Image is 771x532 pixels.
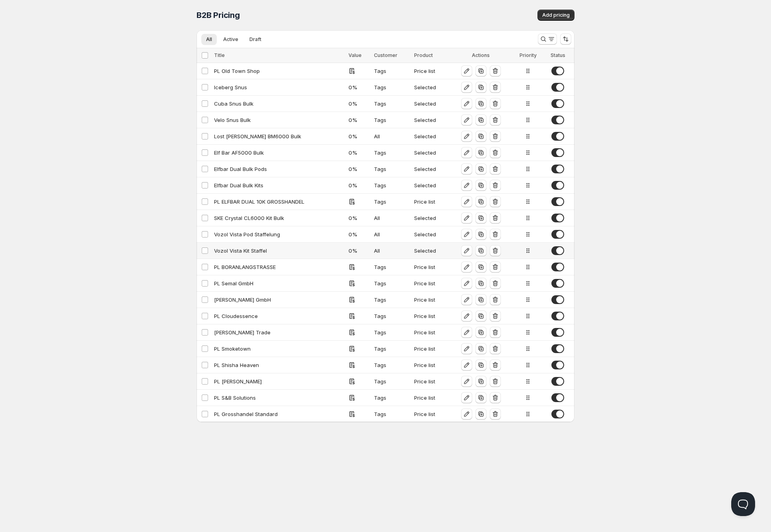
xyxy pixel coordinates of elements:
div: PL Semal GmbH [214,279,344,287]
div: Tags [374,100,409,108]
div: All [374,214,409,222]
div: Price list [414,394,447,402]
div: Price list [414,279,447,287]
div: Lost [PERSON_NAME] BM6000 Bulk [214,132,344,140]
div: Tags [374,263,409,271]
div: Selected [414,100,447,108]
button: Sort the results [560,33,571,45]
div: Selected [414,214,447,222]
div: Price list [414,263,447,271]
button: Search and filter results [538,33,557,45]
div: PL Shisha Heaven [214,361,344,369]
iframe: Help Scout Beacon - Open [731,492,755,516]
div: PL BORANLANGSTRASSE [214,263,344,271]
span: Customer [374,52,397,58]
div: 0 % [349,83,369,91]
div: Tags [374,83,409,91]
div: Price list [414,67,447,75]
span: Actions [472,52,490,58]
div: Selected [414,230,447,238]
div: Tags [374,198,409,206]
div: Cuba Snus Bulk [214,100,344,108]
span: Product [414,52,433,58]
div: Selected [414,181,447,189]
div: Tags [374,165,409,173]
div: Elfbar Dual Bulk Kits [214,181,344,189]
div: Price list [414,361,447,369]
span: Active [223,36,238,43]
div: [PERSON_NAME] GmbH [214,296,344,304]
div: 0 % [349,247,369,255]
div: Selected [414,247,447,255]
div: PL Smoketown [214,345,344,353]
div: Selected [414,165,447,173]
div: PL Grosshandel Standard [214,410,344,418]
div: Tags [374,279,409,287]
div: Price list [414,410,447,418]
div: Tags [374,116,409,124]
div: Selected [414,116,447,124]
div: Iceberg Snus [214,83,344,91]
div: SKE Crystal CL6000 Kit Bulk [214,214,344,222]
span: Priority [520,52,537,58]
div: All [374,132,409,140]
div: 0 % [349,165,369,173]
div: Tags [374,394,409,402]
div: PL Cloudessence [214,312,344,320]
div: Price list [414,312,447,320]
div: 0 % [349,132,369,140]
div: Selected [414,83,447,91]
div: Selected [414,132,447,140]
div: Price list [414,198,447,206]
div: Selected [414,149,447,157]
div: Price list [414,345,447,353]
span: B2B Pricing [197,10,240,20]
div: Tags [374,345,409,353]
div: [PERSON_NAME] Trade [214,328,344,336]
div: All [374,247,409,255]
span: Status [551,52,565,58]
div: 0 % [349,230,369,238]
span: Draft [249,36,261,43]
span: Title [214,52,225,58]
div: 0 % [349,214,369,222]
div: 0 % [349,116,369,124]
div: PL Old Town Shop [214,67,344,75]
span: All [206,36,212,43]
div: Tags [374,312,409,320]
span: Add pricing [542,12,570,18]
div: PL S&B Solutions [214,394,344,402]
div: PL ELFBAR DUAL 10K GROSSHANDEL [214,198,344,206]
div: Elf Bar AF5000 Bulk [214,149,344,157]
div: Vozol Vista Kit Staffel [214,247,344,255]
div: Tags [374,361,409,369]
span: Value [349,52,362,58]
div: Tags [374,377,409,385]
div: All [374,230,409,238]
div: Tags [374,328,409,336]
div: 0 % [349,100,369,108]
div: 0 % [349,149,369,157]
button: Add pricing [537,10,574,21]
div: Tags [374,67,409,75]
div: Velo Snus Bulk [214,116,344,124]
div: Tags [374,410,409,418]
div: Elfbar Dual Bulk Pods [214,165,344,173]
div: Tags [374,149,409,157]
div: Price list [414,328,447,336]
div: Tags [374,296,409,304]
div: Tags [374,181,409,189]
div: PL [PERSON_NAME] [214,377,344,385]
div: Vozol Vista Pod Staffelung [214,230,344,238]
div: 0 % [349,181,369,189]
div: Price list [414,377,447,385]
div: Price list [414,296,447,304]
